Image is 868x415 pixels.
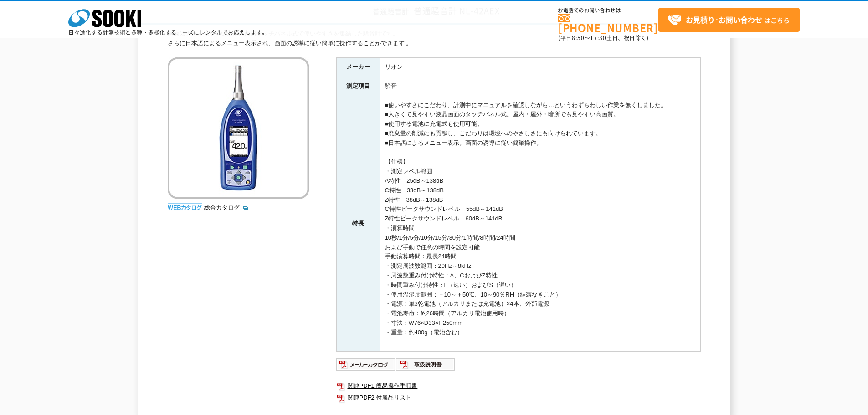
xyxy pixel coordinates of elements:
a: 取扱説明書 [396,364,456,370]
img: 普通騒音計 NL-42AEX [168,57,309,199]
td: 騒音 [380,77,700,96]
th: メーカー [336,57,380,77]
th: 測定項目 [336,77,380,96]
img: webカタログ [168,203,202,212]
strong: お見積り･お問い合わせ [686,14,762,25]
td: リオン [380,57,700,77]
a: 関連PDF1 簡易操作手順書 [336,380,701,392]
th: 特長 [336,96,380,352]
a: [PHONE_NUMBER] [558,14,658,33]
span: 8:50 [572,34,585,42]
span: お電話でのお問い合わせは [558,8,658,13]
a: 総合カタログ [204,204,249,211]
img: 取扱説明書 [396,357,456,372]
img: メーカーカタログ [336,357,396,372]
span: はこちら [668,13,790,27]
span: 17:30 [590,34,606,42]
a: お見積り･お問い合わせはこちら [658,8,800,32]
a: メーカーカタログ [336,364,396,370]
p: 日々進化する計測技術と多種・多様化するニーズにレンタルでお応えします。 [68,30,268,35]
span: (平日 ～ 土日、祝日除く) [558,34,648,42]
a: 関連PDF2 付属品リスト [336,392,701,404]
td: ■使いやすさにこだわり、計測中にマニュアルを確認しながら…というわずらわしい作業を無くしました。 ■大きくて見やすい液晶画面のタッチパネル式。屋内・屋外・暗所でも見やすい高画質。 ■使用する電池... [380,96,700,352]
